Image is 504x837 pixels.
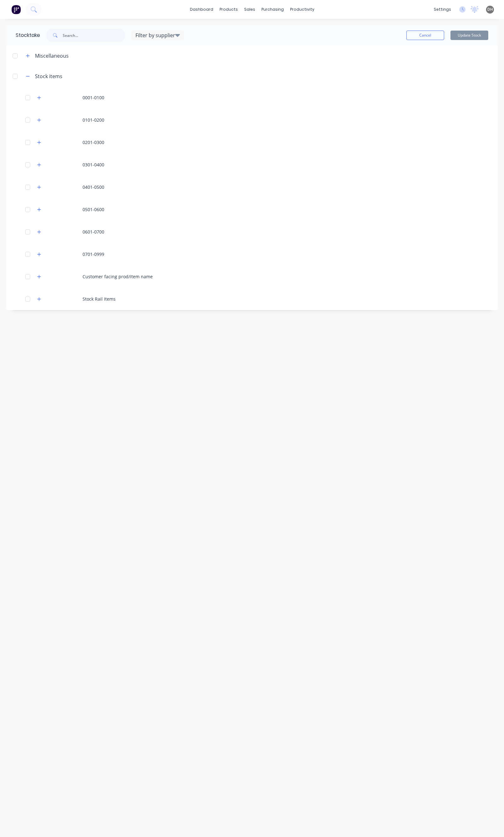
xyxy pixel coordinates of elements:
[258,5,287,14] div: purchasing
[63,29,125,42] input: Search...
[187,5,216,14] a: dashboard
[406,31,444,40] button: Cancel
[241,5,258,14] div: sales
[431,5,454,14] div: settings
[216,5,241,14] div: products
[35,52,69,60] div: Miscellaneous
[35,72,62,80] div: Stock items
[6,25,40,45] div: Stocktake
[287,5,318,14] div: productivity
[132,32,184,39] div: Filter by supplier
[450,31,488,40] button: Update Stock
[487,7,493,12] span: DH
[11,5,21,14] img: Factory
